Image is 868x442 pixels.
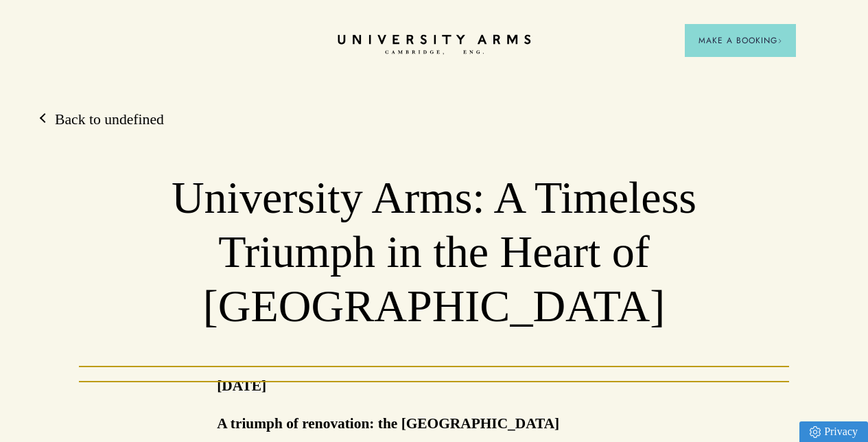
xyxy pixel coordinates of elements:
[799,421,868,442] a: Privacy
[217,374,266,397] p: [DATE]
[145,171,723,333] h1: University Arms: A Timeless Triumph in the Heart of [GEOGRAPHIC_DATA]
[217,415,559,432] strong: A triumph of renovation: the [GEOGRAPHIC_DATA]
[335,34,534,56] a: Home
[699,34,782,47] span: Make a Booking
[685,24,796,57] button: Make a BookingArrow icon
[810,426,821,438] img: Privacy
[777,38,782,43] img: Arrow icon
[41,110,164,130] a: Back to undefined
